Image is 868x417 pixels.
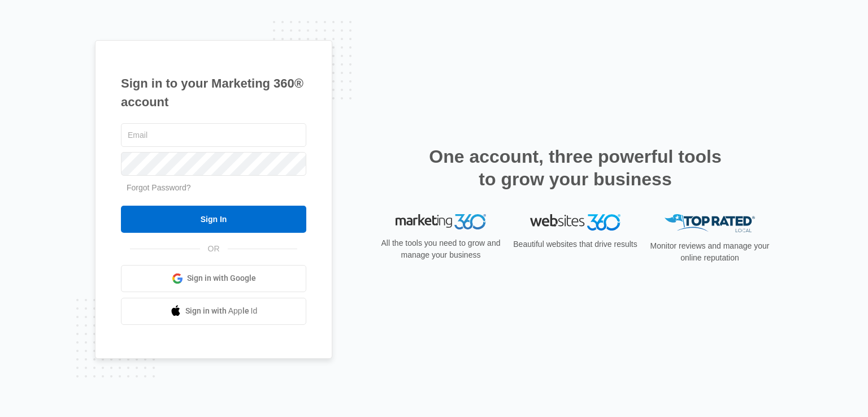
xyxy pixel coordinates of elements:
[127,183,191,192] a: Forgot Password?
[200,243,228,255] span: OR
[121,123,306,147] input: Email
[665,214,755,233] img: Top Rated Local
[121,74,306,111] h1: Sign in to your Marketing 360® account
[185,305,258,317] span: Sign in with Apple Id
[121,206,306,233] input: Sign In
[187,272,256,284] span: Sign in with Google
[396,214,486,230] img: Marketing 360
[530,214,620,231] img: Websites 360
[377,237,504,261] p: All the tools you need to grow and manage your business
[121,298,306,325] a: Sign in with Apple Id
[121,265,306,292] a: Sign in with Google
[426,145,725,190] h2: One account, three powerful tools to grow your business
[646,240,773,264] p: Monitor reviews and manage your online reputation
[512,238,639,250] p: Beautiful websites that drive results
